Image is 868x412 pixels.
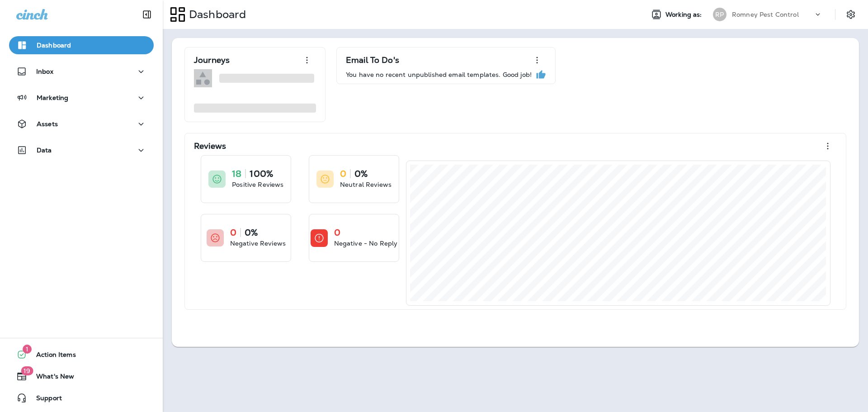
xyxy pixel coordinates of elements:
span: What's New [27,373,74,384]
p: 100% [250,169,273,178]
p: Assets [37,120,58,128]
p: Journeys [194,56,230,65]
p: Neutral Reviews [340,180,392,189]
button: Dashboard [9,36,154,54]
p: Email To Do's [346,56,399,65]
p: 0% [354,169,368,178]
button: Inbox [9,62,154,81]
p: Negative - No Reply [334,239,398,248]
span: 19 [21,366,33,375]
button: Support [9,389,154,407]
p: You have no recent unpublished email templates. Good job! [346,71,532,78]
p: Romney Pest Control [732,11,799,18]
button: Marketing [9,89,154,107]
p: 18 [232,169,241,178]
p: 0 [340,169,346,178]
button: 1Action Items [9,346,154,364]
p: Dashboard [37,42,71,49]
button: Collapse Sidebar [134,5,160,24]
span: 1 [23,345,32,354]
span: Action Items [27,351,76,362]
p: Marketing [37,94,68,101]
p: Reviews [194,142,226,151]
button: Data [9,141,154,159]
button: Settings [843,6,859,23]
span: Support [27,394,62,405]
p: 0 [334,228,340,237]
p: 0% [245,228,258,237]
p: Dashboard [185,8,246,21]
span: Working as: [665,11,704,19]
p: Inbox [36,68,53,75]
p: Positive Reviews [232,180,283,189]
p: Data [37,147,52,154]
button: 19What's New [9,367,154,385]
div: RP [713,8,726,21]
p: 0 [230,228,236,237]
p: Negative Reviews [230,239,286,248]
button: Assets [9,115,154,133]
